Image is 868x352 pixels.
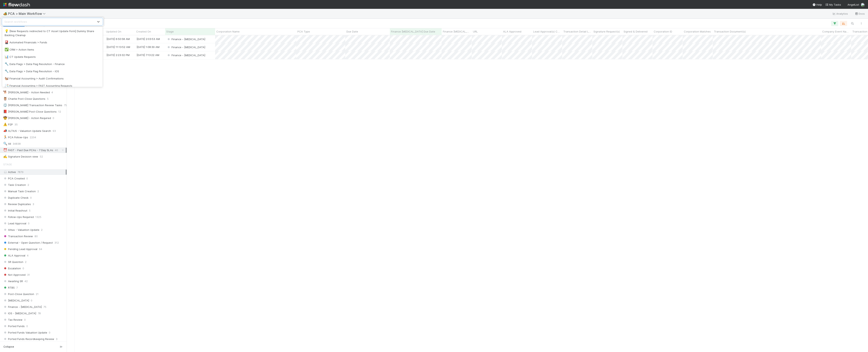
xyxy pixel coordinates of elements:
[5,48,100,52] div: CRM > Action Items
[5,55,9,58] span: 📊
[5,76,100,80] div: Financial Accounting > Audit Confirmations
[5,84,100,88] div: Financial Accounting > FAST Accounting Requests
[5,69,100,73] div: Data Flags > Data Flag Resolution - IOS
[5,48,9,51] span: ✅
[5,40,100,44] div: Automated Financials > Funds
[5,41,9,44] span: 🎴
[4,20,27,24] div: Search workflows
[5,55,100,59] div: CT Update Requests
[5,84,9,87] span: 📑
[5,29,9,33] span: 💡
[5,69,9,73] span: 🔧
[5,62,100,66] div: Data Flags > Data Flag Resolution - Finance
[5,62,9,66] span: 🔧
[5,29,100,37] div: [New Requests redirected to CT Asset Update Form] Dummy Share Backlog Cleanup
[5,77,9,80] span: 🐿️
